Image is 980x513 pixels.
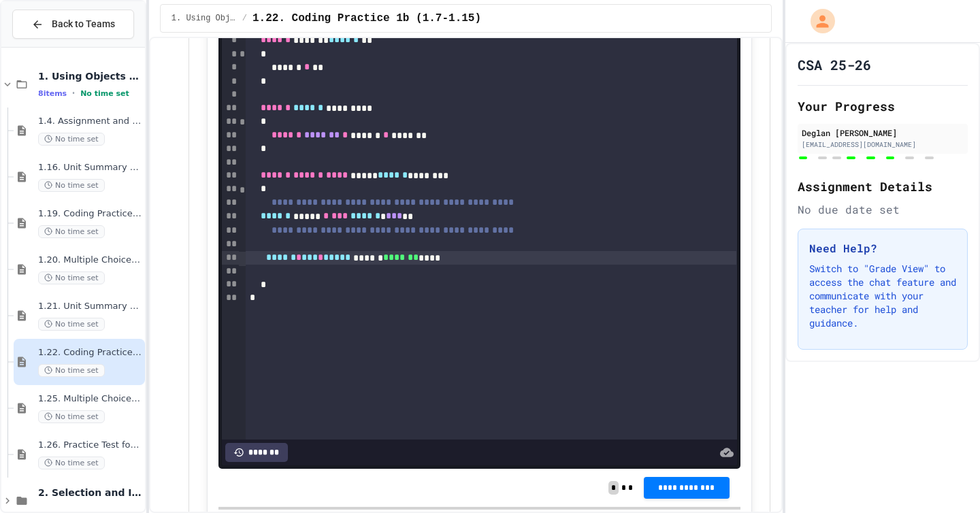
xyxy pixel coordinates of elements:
[72,88,75,99] span: •
[52,17,115,31] span: Back to Teams
[38,301,142,312] span: 1.21. Unit Summary 1b (1.7-1.15)
[38,393,142,405] span: 1.25. Multiple Choice Exercises for Unit 1b (1.9-1.15)
[809,240,956,256] h3: Need Help?
[38,410,105,423] span: No time set
[38,116,142,127] span: 1.4. Assignment and Input
[802,127,964,139] div: Deglan [PERSON_NAME]
[252,10,481,27] span: 1.22. Coding Practice 1b (1.7-1.15)
[171,13,237,24] span: 1. Using Objects and Methods
[798,177,968,196] h2: Assignment Details
[38,133,105,146] span: No time set
[798,201,968,218] div: No due date set
[798,97,968,116] h2: Your Progress
[80,89,129,98] span: No time set
[38,347,142,359] span: 1.22. Coding Practice 1b (1.7-1.15)
[38,179,105,192] span: No time set
[12,10,134,39] button: Back to Teams
[38,162,142,173] span: 1.16. Unit Summary 1a (1.1-1.6)
[38,225,105,238] span: No time set
[796,5,838,37] div: My Account
[38,318,105,331] span: No time set
[809,262,956,330] p: Switch to "Grade View" to access the chat feature and communicate with your teacher for help and ...
[802,139,964,150] div: [EMAIL_ADDRESS][DOMAIN_NAME]
[38,70,142,82] span: 1. Using Objects and Methods
[38,440,142,451] span: 1.26. Practice Test for Objects (1.12-1.14)
[38,457,105,469] span: No time set
[38,364,105,377] span: No time set
[242,13,247,24] span: /
[38,271,105,284] span: No time set
[38,89,67,98] span: 8 items
[38,208,142,220] span: 1.19. Coding Practice 1a (1.1-1.6)
[38,486,142,499] span: 2. Selection and Iteration
[798,55,871,74] h1: CSA 25-26
[38,254,142,266] span: 1.20. Multiple Choice Exercises for Unit 1a (1.1-1.6)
